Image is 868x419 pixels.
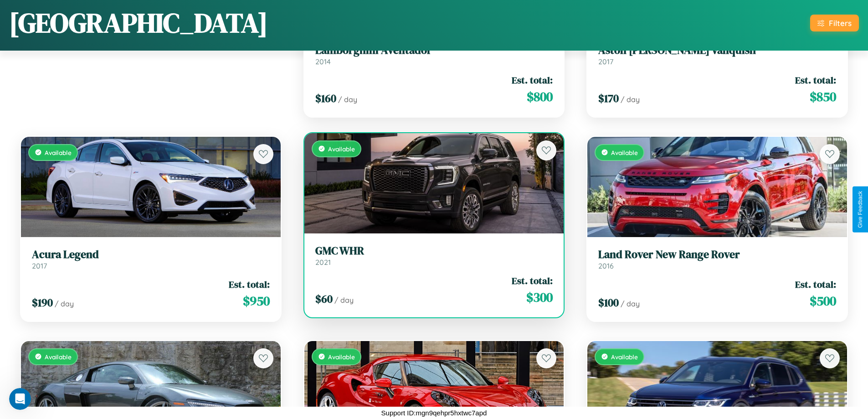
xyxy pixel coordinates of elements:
[829,18,852,28] div: Filters
[598,91,619,106] span: $ 170
[611,149,638,156] span: Available
[512,73,553,87] span: Est. total:
[598,57,613,66] span: 2017
[527,88,553,106] span: $ 800
[598,44,836,66] a: Aston [PERSON_NAME] Vanquish2017
[512,274,553,287] span: Est. total:
[315,258,331,267] span: 2021
[315,44,553,66] a: Lamborghini Aventador2014
[598,261,614,270] span: 2016
[315,44,553,57] h3: Lamborghini Aventador
[526,288,553,306] span: $ 300
[32,248,270,261] h3: Acura Legend
[338,95,357,104] span: / day
[315,244,553,267] a: GMC WHR2021
[381,407,487,419] p: Support ID: mgn9qehpr5hxtwc7apd
[810,88,836,106] span: $ 850
[55,299,74,308] span: / day
[32,295,53,310] span: $ 190
[45,353,72,361] span: Available
[795,278,836,291] span: Est. total:
[598,248,836,261] h3: Land Rover New Range Rover
[621,299,640,308] span: / day
[621,95,640,104] span: / day
[243,292,270,310] span: $ 950
[315,291,333,306] span: $ 60
[598,295,619,310] span: $ 100
[32,261,47,270] span: 2017
[9,4,268,41] h1: [GEOGRAPHIC_DATA]
[45,149,72,156] span: Available
[795,73,836,87] span: Est. total:
[32,248,270,270] a: Acura Legend2017
[598,44,836,57] h3: Aston [PERSON_NAME] Vanquish
[810,15,859,31] button: Filters
[810,292,836,310] span: $ 500
[598,248,836,270] a: Land Rover New Range Rover2016
[334,295,354,305] span: / day
[328,145,355,153] span: Available
[315,91,336,106] span: $ 160
[229,278,270,291] span: Est. total:
[611,353,638,361] span: Available
[9,388,31,410] iframe: Intercom live chat
[315,244,553,258] h3: GMC WHR
[328,353,355,361] span: Available
[315,57,331,66] span: 2014
[857,191,863,228] div: Give Feedback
